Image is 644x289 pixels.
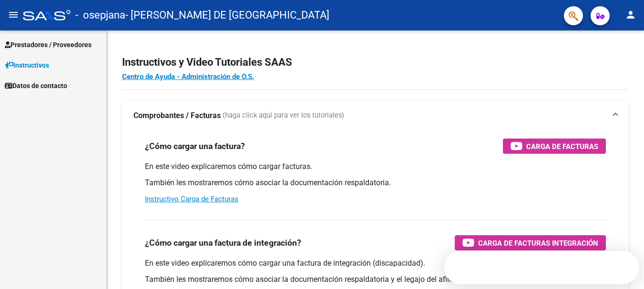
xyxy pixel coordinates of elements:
[145,274,606,285] p: También les mostraremos cómo asociar la documentación respaldatoria y el legajo del afiliado.
[122,100,629,131] mat-expansion-panel-header: Comprobantes / Facturas (haga click aquí para ver los tutoriales)
[5,40,92,50] span: Prestadores / Proveedores
[612,257,634,279] iframe: Intercom live chat
[145,161,606,172] p: En este video explicaremos cómo cargar facturas.
[8,9,19,20] mat-icon: menu
[625,9,636,20] mat-icon: person
[5,60,49,70] span: Instructivos
[75,5,125,26] span: - osepjana
[133,110,221,121] strong: Comprobantes / Facturas
[145,195,238,203] a: Instructivo Carga de Facturas
[5,80,67,91] span: Datos de contacto
[478,237,598,249] span: Carga de Facturas Integración
[444,251,639,284] iframe: Intercom live chat discovery launcher
[145,140,245,153] h3: ¿Cómo cargar una factura?
[526,140,598,152] span: Carga de Facturas
[145,178,606,188] p: También les mostraremos cómo asociar la documentación respaldatoria.
[145,258,606,269] p: En este video explicaremos cómo cargar una factura de integración (discapacidad).
[455,235,606,250] button: Carga de Facturas Integración
[223,110,344,121] span: (haga click aquí para ver los tutoriales)
[503,139,606,154] button: Carga de Facturas
[122,53,629,71] h2: Instructivos y Video Tutoriales SAAS
[122,72,254,81] a: Centro de Ayuda - Administración de O.S.
[125,5,329,26] span: - [PERSON_NAME] DE [GEOGRAPHIC_DATA]
[145,236,301,249] h3: ¿Cómo cargar una factura de integración?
